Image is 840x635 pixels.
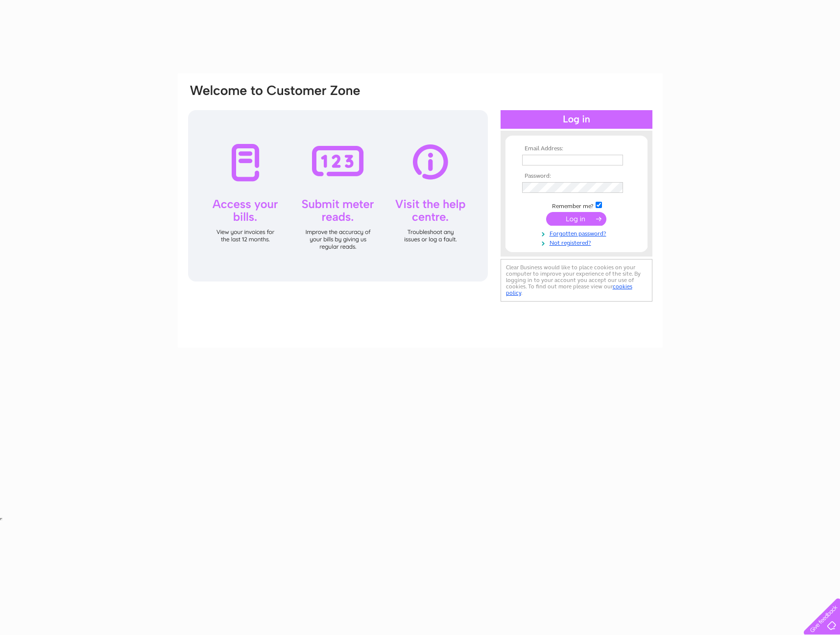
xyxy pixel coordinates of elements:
a: Not registered? [522,237,633,247]
th: Email Address: [520,145,633,152]
a: cookies policy [506,283,632,296]
a: Forgotten password? [522,228,633,237]
div: Clear Business would like to place cookies on your computer to improve your experience of the sit... [501,259,652,302]
td: Remember me? [520,200,633,210]
th: Password: [520,173,633,180]
input: Submit [546,212,606,226]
